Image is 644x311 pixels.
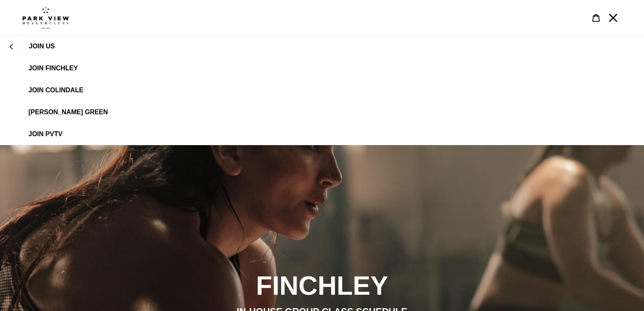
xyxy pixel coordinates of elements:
[29,43,55,50] span: JOIN US
[28,130,63,138] span: JOIN PVTV
[22,6,69,29] img: Park view health clubs is a gym near you.
[28,109,108,116] span: [PERSON_NAME] Green
[101,270,544,302] h2: FINCHLEY
[28,65,78,72] span: JOIN FINCHLEY
[28,87,83,94] span: JOIN Colindale
[605,9,622,26] button: Menu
